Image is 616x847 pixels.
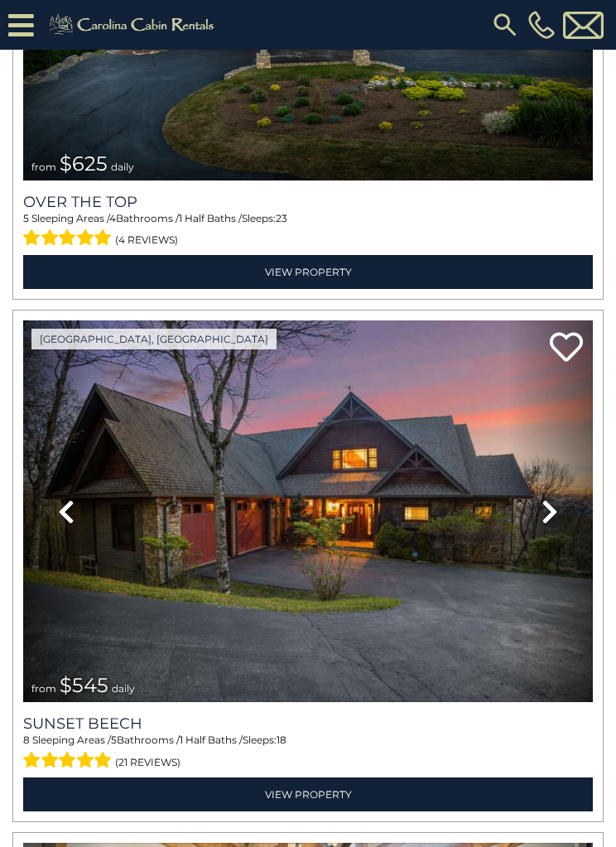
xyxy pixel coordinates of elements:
span: $545 [60,673,108,697]
span: daily [111,161,134,173]
span: (4 reviews) [115,229,178,251]
img: search-regular.svg [490,10,520,40]
span: from [31,161,56,173]
span: 18 [277,734,286,746]
a: [GEOGRAPHIC_DATA], [GEOGRAPHIC_DATA] [31,329,277,349]
div: Sleeping Areas / Bathrooms / Sleeps: [23,211,593,251]
img: thumbnail_163281354.jpeg [23,320,593,702]
a: View Property [23,777,593,811]
span: (21 reviews) [115,752,180,773]
span: 5 [23,212,29,224]
span: from [31,682,56,695]
a: [PHONE_NUMBER] [524,11,559,39]
a: View Property [23,255,593,289]
span: $625 [60,152,108,176]
span: 1 Half Baths / [179,212,242,224]
a: Over The Top [23,193,593,211]
span: 1 Half Baths / [180,734,243,746]
span: 4 [109,212,116,224]
a: Sunset Beech [23,715,593,733]
span: 5 [111,734,117,746]
img: Khaki-logo.png [42,12,225,38]
div: Sleeping Areas / Bathrooms / Sleeps: [23,733,593,772]
span: 8 [23,734,30,746]
a: Add to favorites [550,330,583,366]
span: daily [112,682,135,695]
span: 23 [276,212,287,224]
